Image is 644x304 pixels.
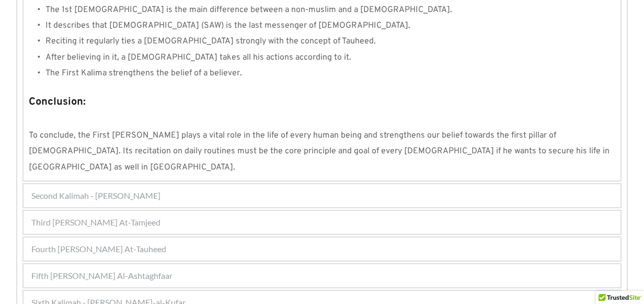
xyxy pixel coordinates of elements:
span: To conclude, the First [PERSON_NAME] plays a vital role in the life of every human being and stre... [29,130,612,173]
span: It describes that [DEMOGRAPHIC_DATA] (SAW) is the last messenger of [DEMOGRAPHIC_DATA]. [45,20,410,31]
span: Fourth [PERSON_NAME] At-Tauheed [31,243,166,255]
span: The First Kalima strengthens the belief of a believer. [45,68,242,78]
span: Third [PERSON_NAME] At-Tamjeed [31,216,160,229]
span: Second Kalimah - [PERSON_NAME] [31,189,160,202]
span: Fifth [PERSON_NAME] Al-Ashtaghfaar [31,269,172,282]
strong: Conclusion: [29,95,86,109]
span: The 1st [DEMOGRAPHIC_DATA] is the main difference between a non-muslim and a [DEMOGRAPHIC_DATA]. [45,5,452,15]
span: Reciting it regularly ties a [DEMOGRAPHIC_DATA] strongly with the concept of Tauheed. [45,36,376,47]
span: After believing in it, a [DEMOGRAPHIC_DATA] takes all his actions according to it. [45,52,351,63]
